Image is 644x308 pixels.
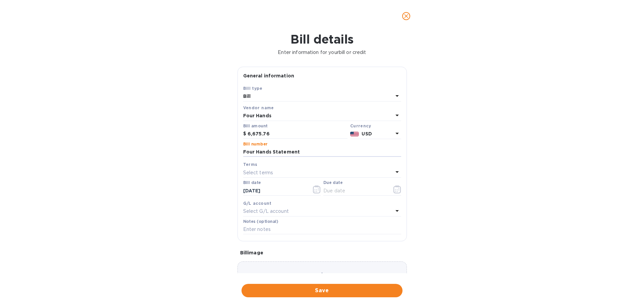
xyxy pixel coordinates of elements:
[247,287,397,295] span: Save
[350,132,359,136] img: USD
[243,220,278,224] label: Notes (optional)
[323,181,342,185] label: Due date
[243,86,263,91] b: Bill type
[350,123,371,128] b: Currency
[5,49,639,56] p: Enter information for your bill or credit
[243,169,273,176] p: Select terms
[243,105,274,110] b: Vendor name
[243,113,271,118] b: Four Hands
[243,208,289,215] p: Select G/L account
[243,73,294,78] b: General information
[248,129,347,139] input: $ Enter bill amount
[243,142,267,146] label: Bill number
[362,131,372,136] b: USD
[243,94,251,99] b: Bill
[5,32,639,46] h1: Bill details
[241,284,402,297] button: Save
[243,225,401,235] input: Enter notes
[243,162,258,167] b: Terms
[243,129,248,139] div: $
[240,249,404,256] p: Bill image
[243,201,272,206] b: G/L account
[243,124,267,128] label: Bill amount
[243,181,261,185] label: Bill date
[243,186,307,196] input: Select date
[243,147,401,157] input: Enter bill number
[398,8,414,24] button: close
[323,186,387,196] input: Due date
